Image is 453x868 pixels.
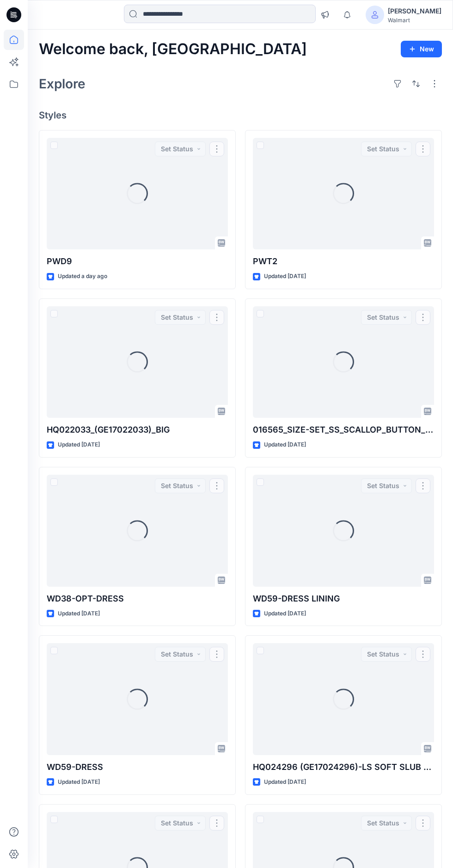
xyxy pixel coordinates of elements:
p: WD59-DRESS LINING [253,592,434,605]
p: HQ022033_(GE17022033)_BIG [47,423,228,436]
p: Updated a day ago [58,272,107,281]
button: New [401,41,442,57]
p: Updated [DATE] [58,609,100,619]
p: Updated [DATE] [264,272,306,281]
div: Walmart [388,17,441,24]
p: Updated [DATE] [264,440,306,450]
p: PWD9 [47,255,228,268]
p: PWT2 [253,255,434,268]
h2: Explore [39,76,86,91]
p: WD38-OPT-DRESS [47,592,228,605]
h4: Styles [39,110,442,121]
p: 016565_SIZE-SET_SS_SCALLOP_BUTTON_DOWN [253,423,434,436]
p: Updated [DATE] [264,609,306,619]
div: [PERSON_NAME] [388,6,441,17]
p: Updated [DATE] [58,777,100,787]
svg: avatar [371,11,379,19]
p: Updated [DATE] [58,440,100,450]
p: HQ024296 (GE17024296)-LS SOFT SLUB POCKET CREW-REG [253,761,434,774]
h2: Welcome back, [GEOGRAPHIC_DATA] [39,41,307,58]
p: Updated [DATE] [264,777,306,787]
p: WD59-DRESS [47,761,228,774]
